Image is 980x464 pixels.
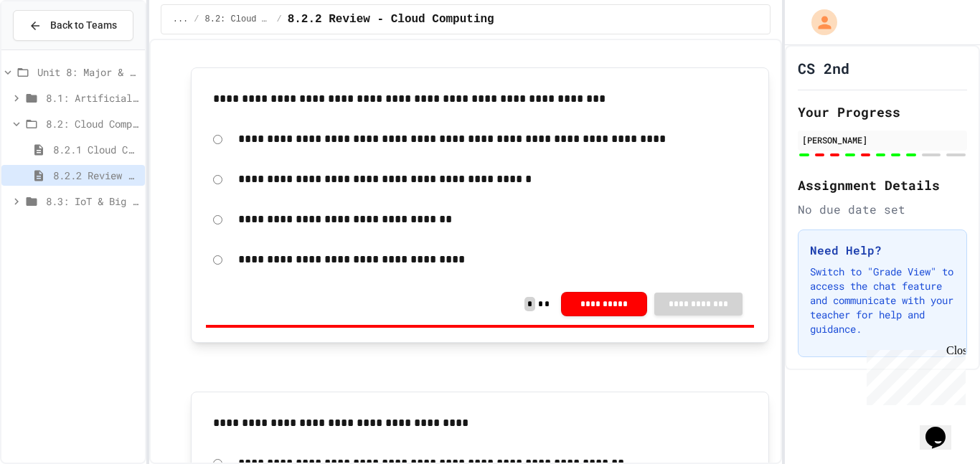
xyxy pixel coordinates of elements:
span: 8.3: IoT & Big Data [46,194,139,209]
div: My Account [796,6,841,39]
span: 8.2: Cloud Computing [205,14,271,25]
span: 8.2.1 Cloud Computing: Transforming the Digital World [53,142,139,157]
span: / [194,14,199,25]
span: 8.2.2 Review - Cloud Computing [53,168,139,183]
span: 8.1: Artificial Intelligence Basics [46,90,139,105]
h1: CS 2nd [798,58,849,78]
div: Chat with us now!Close [6,6,99,91]
p: Switch to "Grade View" to access the chat feature and communicate with your teacher for help and ... [810,265,955,336]
h3: Need Help? [810,242,955,259]
span: Back to Teams [50,18,117,33]
button: Back to Teams [13,10,133,41]
span: ... [173,14,189,25]
div: [PERSON_NAME] [802,133,963,146]
h2: Your Progress [798,102,967,122]
span: 8.2: Cloud Computing [46,116,139,131]
iframe: chat widget [920,407,966,450]
iframe: chat widget [861,344,966,405]
div: No due date set [798,201,967,218]
span: / [276,14,281,25]
span: Unit 8: Major & Emerging Technologies [37,65,139,80]
h2: Assignment Details [798,175,967,195]
span: 8.2.2 Review - Cloud Computing [288,11,494,28]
